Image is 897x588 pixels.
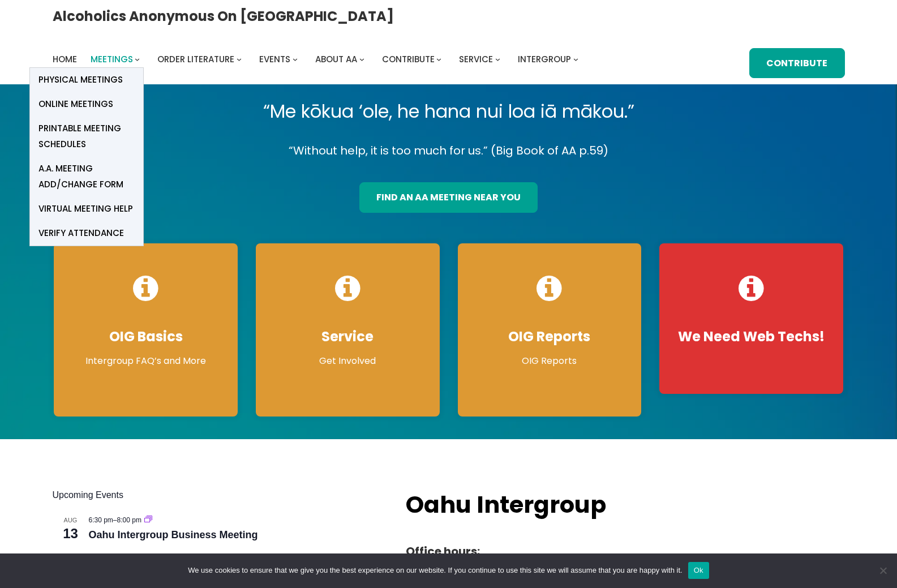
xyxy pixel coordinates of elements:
[469,354,630,368] p: OIG Reports
[135,57,140,62] button: Meetings submenu
[877,565,889,576] span: No
[53,552,89,561] span: Aug
[237,57,242,62] button: Order Literature submenu
[91,53,133,65] span: Meetings
[144,516,152,524] a: Event series: Oahu Intergroup Business Meeting
[30,157,143,197] a: A.A. Meeting Add/Change Form
[144,552,195,560] span: [DATE] 10:00 am
[495,57,500,62] button: Service submenu
[89,516,113,524] span: 6:30 pm
[30,117,143,157] a: Printable Meeting Schedules
[406,543,480,559] strong: Office hours:
[30,92,143,117] a: Online Meetings
[53,4,394,28] a: Alcoholics Anonymous on [GEOGRAPHIC_DATA]
[30,68,143,92] a: Physical Meetings
[38,161,135,192] span: A.A. Meeting Add/Change Form
[53,516,89,525] span: Aug
[382,53,435,65] span: Contribute
[53,53,77,65] span: Home
[65,328,226,345] h4: OIG Basics
[45,96,852,127] p: “Me kōkua ‘ole, he hana nui loa iā mākou.”
[65,354,226,368] p: Intergroup FAQ’s and More
[267,354,428,368] p: Get Involved
[518,51,571,67] a: Intergroup
[53,488,384,502] h2: Upcoming Events
[382,51,435,67] a: Contribute
[459,51,493,67] a: Service
[267,328,428,345] h4: Service
[89,529,258,541] a: Oahu Intergroup Business Meeting
[469,328,630,345] h4: OIG Reports
[30,221,143,246] a: verify attendance
[91,51,133,67] a: Meetings
[359,57,364,62] button: About AA submenu
[38,121,135,152] span: Printable Meeting Schedules
[259,53,290,65] span: Events
[436,57,441,62] button: Contribute submenu
[315,53,357,65] span: About AA
[53,524,89,543] span: 13
[89,516,144,524] time: –
[359,182,538,213] a: find an aa meeting near you
[749,48,845,79] a: Contribute
[38,72,123,88] span: Physical Meetings
[259,51,290,67] a: Events
[406,488,679,522] h2: Oahu Intergroup
[30,197,143,221] a: Virtual Meeting Help
[38,96,113,112] span: Online Meetings
[53,51,77,67] a: Home
[573,57,578,62] button: Intergroup submenu
[157,53,234,65] span: Order Literature
[38,225,124,241] span: verify attendance
[671,328,832,345] h4: We Need Web Techs!
[293,57,298,62] button: Events submenu
[53,51,582,67] nav: Intergroup
[117,516,141,524] span: 8:00 pm
[38,201,133,217] span: Virtual Meeting Help
[89,552,196,560] time: –
[89,552,140,560] span: [DATE] 12:00 pm
[459,53,493,65] span: Service
[45,141,852,161] p: “Without help, it is too much for us.” (Big Book of AA p.59)
[315,51,357,67] a: About AA
[688,562,709,579] button: Ok
[188,565,682,576] span: We use cookies to ensure that we give you the best experience on our website. If you continue to ...
[518,53,571,65] span: Intergroup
